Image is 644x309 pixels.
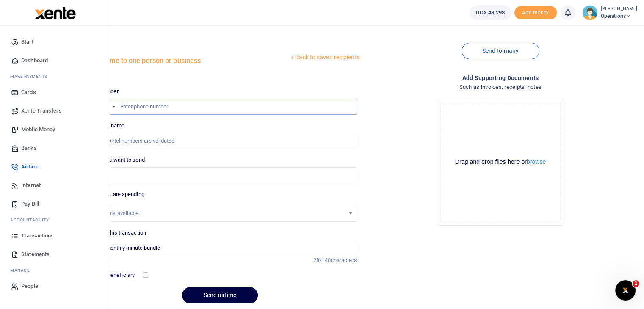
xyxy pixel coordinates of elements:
a: Xente Transfers [7,102,103,120]
span: Add money [514,6,557,20]
span: 1 [633,280,639,287]
label: Reason you are spending [83,190,144,199]
a: Send to many [462,43,539,59]
button: Send airtime [182,287,258,303]
a: Start [7,33,103,51]
span: Operations [601,12,637,20]
a: Internet [7,176,103,195]
span: UGX 48,293 [476,8,505,17]
a: logo-small logo-large logo-large [34,9,76,16]
a: profile-user [PERSON_NAME] Operations [582,5,637,20]
span: anage [14,267,30,273]
input: Enter phone number [83,99,357,115]
span: Statements [21,250,50,259]
label: Memo for this transaction [83,229,146,237]
a: Add money [514,9,557,15]
h4: Airtime [80,43,289,52]
a: Statements [7,245,103,264]
label: Amount you want to send [83,156,144,164]
a: Banks [7,139,103,157]
div: No options available. [89,209,344,218]
a: UGX 48,293 [470,5,511,20]
a: Airtime [7,157,103,176]
a: Back to saved recipients [289,50,360,65]
input: Enter extra information [83,240,357,256]
iframe: Intercom live chat [615,280,636,301]
a: Dashboard [7,51,103,70]
input: MTN & Airtel numbers are validated [83,133,357,149]
h4: Add supporting Documents [364,73,637,83]
span: Xente Transfers [21,107,62,115]
span: People [21,282,38,290]
a: People [7,277,103,295]
img: profile-user [582,5,597,20]
a: Pay Bill [7,195,103,213]
label: Phone number [83,87,118,96]
li: Ac [7,213,103,226]
span: ake Payments [14,73,47,80]
li: M [7,264,103,277]
small: [PERSON_NAME] [601,6,637,13]
span: Transactions [21,232,54,240]
li: Toup your wallet [514,6,557,20]
img: logo-large [35,7,76,19]
button: browse [527,159,546,165]
h4: Such as invoices, receipts, notes [364,83,637,92]
li: Wallet ballance [466,5,514,20]
span: characters [331,257,357,263]
a: Cards [7,83,103,102]
a: Mobile Money [7,120,103,139]
span: countability [17,217,49,223]
li: M [7,70,103,83]
span: 28/140 [313,257,331,263]
span: Pay Bill [21,200,39,208]
div: File Uploader [437,99,564,226]
span: Dashboard [21,56,48,65]
h5: Send airtime to one person or business [80,57,289,65]
span: Internet [21,181,41,190]
input: UGX [83,167,357,183]
span: Airtime [21,163,39,171]
div: Drag and drop files here or [441,158,560,166]
span: Banks [21,144,37,152]
span: Start [21,38,33,46]
a: Transactions [7,226,103,245]
span: Mobile Money [21,125,55,134]
span: Cards [21,88,36,97]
